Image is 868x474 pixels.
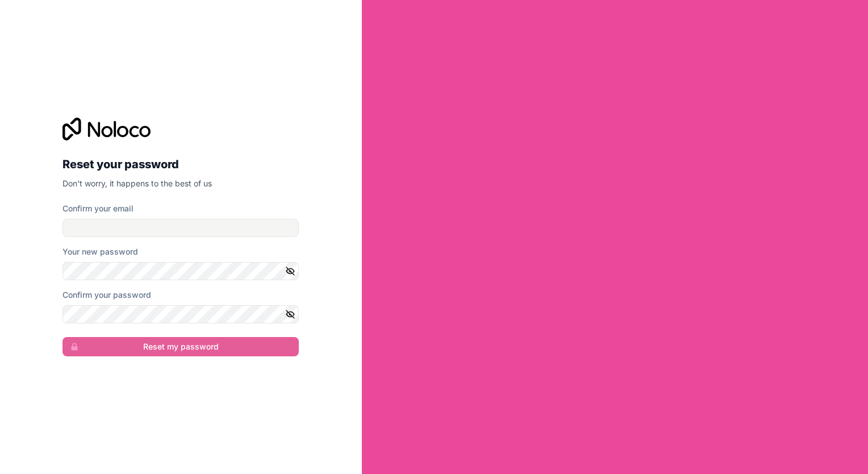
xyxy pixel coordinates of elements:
input: Email address [62,219,299,237]
p: Don't worry, it happens to the best of us [62,178,299,189]
label: Confirm your password [62,289,151,301]
label: Your new password [62,246,138,257]
input: Password [62,262,299,280]
input: Confirm password [62,305,299,323]
button: Reset my password [62,337,299,356]
label: Confirm your email [62,203,133,214]
h2: Reset your password [62,154,299,174]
